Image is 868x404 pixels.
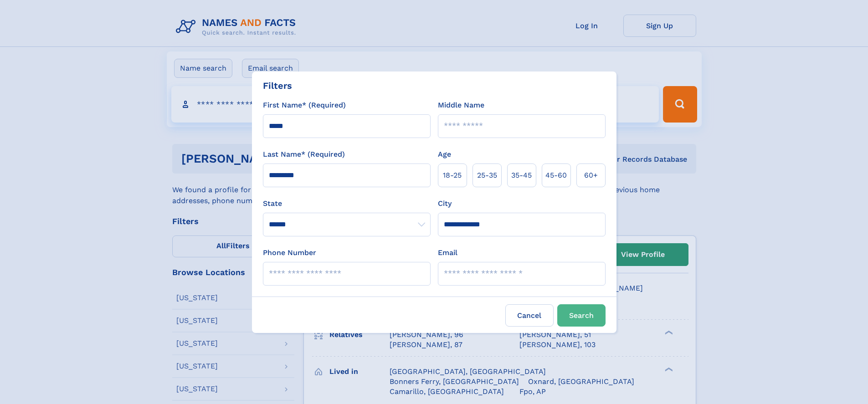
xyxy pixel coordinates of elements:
label: Phone Number [263,247,316,258]
label: Email [438,247,457,258]
label: Middle Name [438,100,484,111]
label: Age [438,149,451,160]
button: Search [557,304,606,327]
label: Cancel [505,304,554,327]
div: Filters [263,79,292,92]
label: State [263,198,431,209]
span: 35‑45 [511,170,532,181]
span: 25‑35 [477,170,497,181]
span: 45‑60 [545,170,567,181]
label: City [438,198,452,209]
span: 60+ [584,170,598,181]
label: Last Name* (Required) [263,149,345,160]
span: 18‑25 [443,170,462,181]
label: First Name* (Required) [263,100,346,111]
